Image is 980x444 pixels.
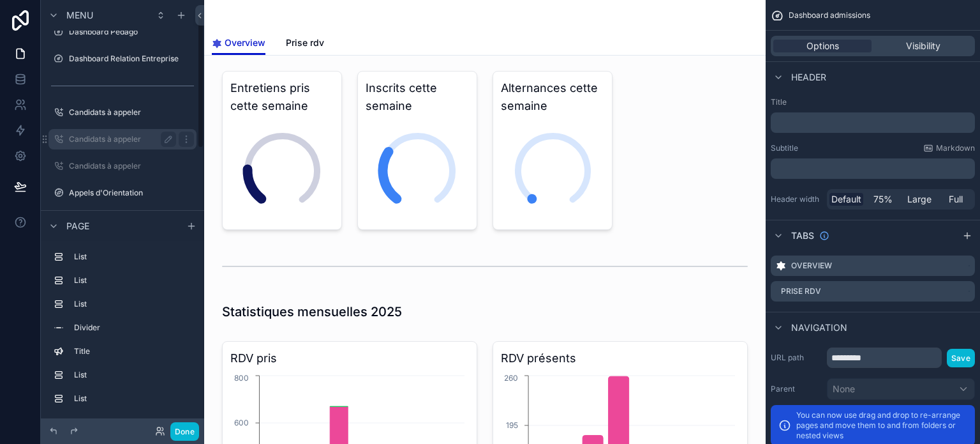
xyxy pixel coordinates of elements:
[791,71,826,84] span: Header
[48,183,197,203] a: Appels d'Orientation
[791,229,814,242] span: Tabs
[791,261,832,271] label: Overview
[806,40,839,52] span: Options
[212,31,265,56] a: Overview
[771,384,822,394] label: Parent
[771,194,822,204] label: Header width
[791,321,847,334] span: Navigation
[74,370,191,380] label: List
[831,193,861,206] span: Default
[69,188,194,198] label: Appels d'Orientation
[74,275,191,286] label: List
[873,193,893,206] span: 75%
[286,36,324,49] span: Prise rdv
[833,383,855,395] span: None
[48,210,197,230] a: Appels manqués
[936,143,975,153] span: Markdown
[48,22,197,42] a: Dashboard Pedago
[69,54,194,64] label: Dashboard Relation Entreprise
[74,299,191,309] label: List
[170,422,199,441] button: Done
[796,410,967,441] p: You can now use drag and drop to re-arrange pages and move them to and from folders or nested views
[66,220,89,233] span: Page
[48,156,197,176] a: Candidats à appeler
[48,49,197,69] a: Dashboard Relation Entreprise
[74,252,191,262] label: List
[74,417,191,427] label: List
[789,10,870,20] span: Dashboard admissions
[74,346,191,356] label: Title
[69,161,194,171] label: Candidats à appeler
[41,241,204,418] div: scrollable content
[69,107,194,118] label: Candidats à appeler
[74,394,191,404] label: List
[225,36,265,49] span: Overview
[771,97,975,107] label: Title
[781,286,821,296] label: Prise rdv
[74,323,191,333] label: Divider
[69,27,194,37] label: Dashboard Pedago
[771,112,975,133] div: scrollable content
[48,129,197,149] a: Candidats à appeler
[907,193,932,206] span: Large
[48,102,197,123] a: Candidats à appeler
[771,143,798,153] label: Subtitle
[286,31,324,57] a: Prise rdv
[949,193,963,206] span: Full
[771,353,822,363] label: URL path
[69,134,171,144] label: Candidats à appeler
[906,40,940,52] span: Visibility
[947,349,975,367] button: Save
[66,9,93,22] span: Menu
[827,378,975,400] button: None
[771,158,975,179] div: scrollable content
[923,143,975,153] a: Markdown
